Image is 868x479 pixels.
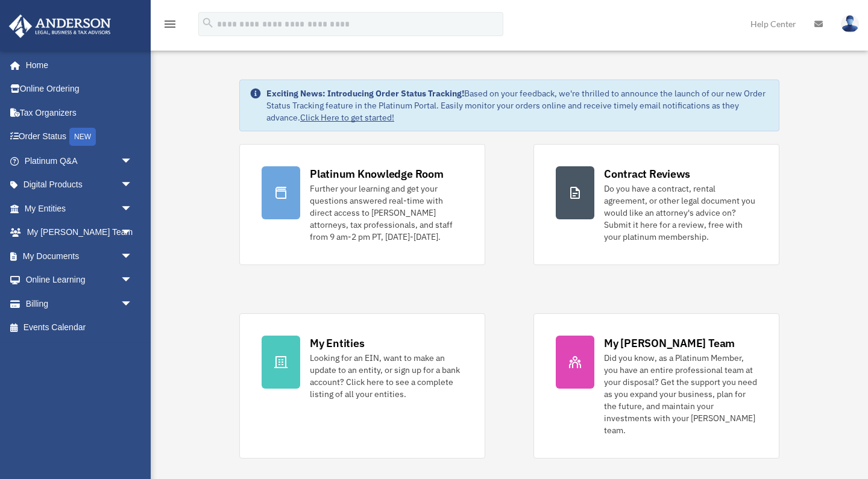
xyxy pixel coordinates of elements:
a: My [PERSON_NAME] Teamarrow_drop_down [8,221,151,245]
div: Contract Reviews [604,166,690,181]
strong: Exciting News: Introducing Order Status Tracking! [266,88,464,99]
a: My Documentsarrow_drop_down [8,244,151,268]
a: Events Calendar [8,316,151,340]
a: Digital Productsarrow_drop_down [8,173,151,197]
a: Click Here to get started! [300,112,394,123]
div: Further your learning and get your questions answered real-time with direct access to [PERSON_NAM... [310,183,463,243]
span: arrow_drop_down [121,244,145,269]
a: My [PERSON_NAME] Team Did you know, as a Platinum Member, you have an entire professional team at... [533,313,779,459]
span: arrow_drop_down [121,268,145,293]
a: Contract Reviews Do you have a contract, rental agreement, or other legal document you would like... [533,144,779,265]
span: arrow_drop_down [121,292,145,316]
i: menu [163,17,177,31]
a: Online Learningarrow_drop_down [8,268,151,292]
span: arrow_drop_down [121,149,145,174]
div: My [PERSON_NAME] Team [604,336,735,351]
a: Billingarrow_drop_down [8,292,151,316]
span: arrow_drop_down [121,196,145,221]
img: Anderson Advisors Platinum Portal [5,14,115,38]
a: My Entities Looking for an EIN, want to make an update to an entity, or sign up for a bank accoun... [239,313,485,459]
a: Platinum Knowledge Room Further your learning and get your questions answered real-time with dire... [239,144,485,265]
div: Platinum Knowledge Room [310,166,444,181]
a: Home [8,53,145,77]
div: Did you know, as a Platinum Member, you have an entire professional team at your disposal? Get th... [604,352,757,436]
a: menu [163,21,177,31]
div: NEW [69,128,96,146]
a: Platinum Q&Aarrow_drop_down [8,149,151,173]
img: User Pic [841,15,859,33]
span: arrow_drop_down [121,173,145,198]
div: Looking for an EIN, want to make an update to an entity, or sign up for a bank account? Click her... [310,352,463,400]
span: arrow_drop_down [121,221,145,245]
div: My Entities [310,336,364,351]
a: Online Ordering [8,77,151,101]
div: Based on your feedback, we're thrilled to announce the launch of our new Order Status Tracking fe... [266,87,769,124]
i: search [201,16,215,30]
a: Order StatusNEW [8,125,151,149]
div: Do you have a contract, rental agreement, or other legal document you would like an attorney's ad... [604,183,757,243]
a: My Entitiesarrow_drop_down [8,196,151,221]
a: Tax Organizers [8,101,151,125]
